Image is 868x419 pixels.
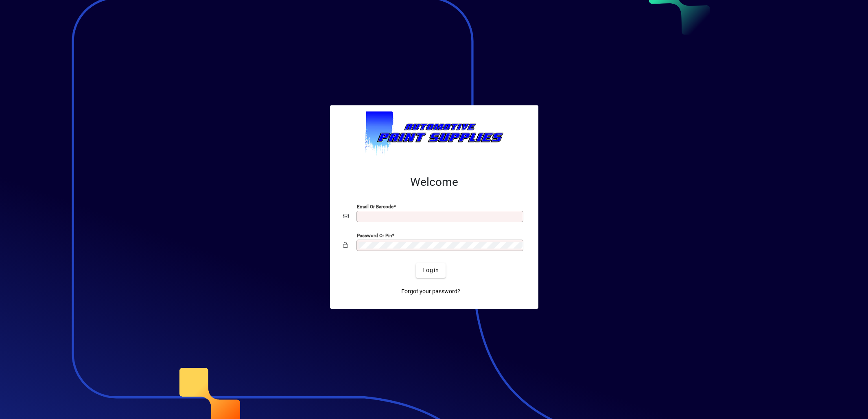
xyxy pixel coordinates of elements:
h2: Welcome [343,175,525,189]
mat-label: Email or Barcode [357,203,394,209]
a: Forgot your password? [398,284,464,299]
mat-label: Password or Pin [357,232,392,238]
span: Forgot your password? [401,287,460,296]
span: Login [422,266,439,275]
button: Login [416,263,446,278]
